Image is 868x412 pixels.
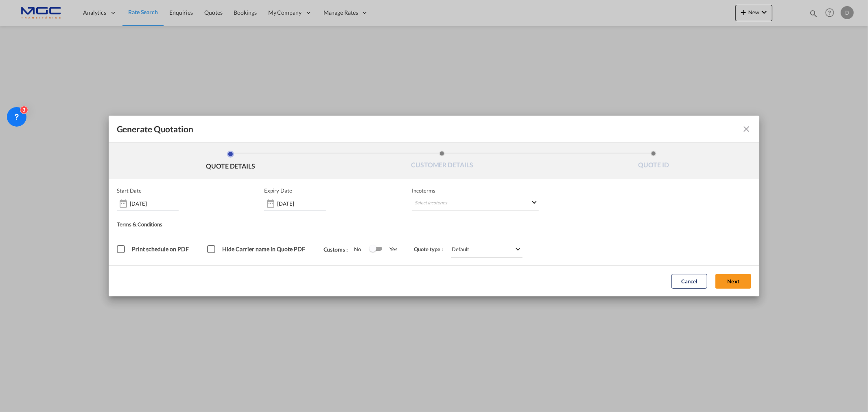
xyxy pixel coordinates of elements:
[382,246,398,252] span: Yes
[222,245,305,252] span: Hide Carrier name in Quote PDF
[277,200,326,207] input: Expiry date
[117,187,142,194] p: Start Date
[741,124,751,134] md-icon: icon-close fg-AAA8AD cursor m-0
[412,196,539,211] md-select: Select Incoterms
[370,243,382,255] md-switch: Switch 1
[414,246,449,252] span: Quote type :
[354,246,370,252] span: No
[336,151,548,173] li: CUSTOMER DETAILS
[125,151,337,173] li: QUOTE DETAILS
[117,124,193,134] span: Generate Quotation
[452,246,470,252] div: Default
[548,151,759,173] li: QUOTE ID
[324,246,354,253] span: Customs :
[207,245,307,253] md-checkbox: Hide Carrier name in Quote PDF
[117,221,434,231] div: Terms & Conditions
[412,187,539,194] span: Incoterms
[715,274,751,289] button: Next
[109,116,760,296] md-dialog: Generate QuotationQUOTE ...
[130,200,179,207] input: Start date
[671,274,707,289] button: Cancel
[117,245,191,253] md-checkbox: Print schedule on PDF
[132,245,189,252] span: Print schedule on PDF
[264,187,292,194] p: Expiry Date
